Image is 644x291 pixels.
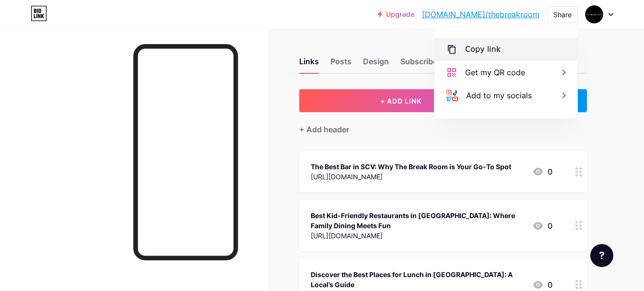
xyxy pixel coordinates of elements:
[532,220,552,232] div: 0
[466,90,532,101] div: Add to my socials
[330,56,351,73] div: Posts
[311,210,525,231] div: Best Kid-Friendly Restaurants in [GEOGRAPHIC_DATA]: Where Family Dining Meets Fun
[532,166,552,177] div: 0
[311,269,525,290] div: Discover the Best Places for Lunch in [GEOGRAPHIC_DATA]: A Local’s Guide
[299,56,319,73] div: Links
[465,44,501,55] div: Copy link
[585,5,603,23] img: thebreakroom
[532,279,552,291] div: 0
[380,97,422,105] span: + ADD LINK
[400,56,458,73] div: Subscribers
[422,9,539,20] a: [DOMAIN_NAME]/thebreakroom
[363,56,389,73] div: Design
[311,172,511,182] div: [URL][DOMAIN_NAME]
[299,89,503,112] button: + ADD LINK
[299,124,349,135] div: + Add header
[553,10,572,20] div: Share
[378,11,414,18] a: Upgrade
[465,67,525,78] div: Get my QR code
[311,231,525,241] div: [URL][DOMAIN_NAME]
[311,162,511,172] div: The Best Bar in SCV: Why The Break Room is Your Go-To Spot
